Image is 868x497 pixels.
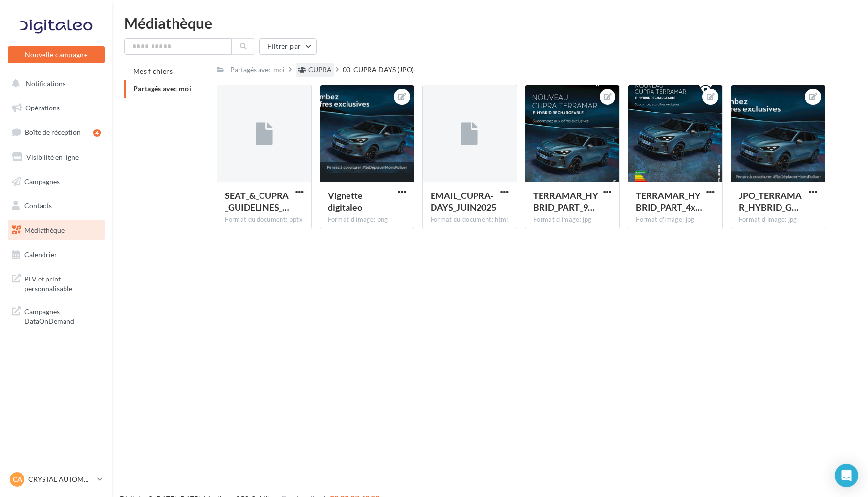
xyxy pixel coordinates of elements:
span: JPO_TERRAMAR_HYBRID_GMB copie [739,190,802,213]
span: CA [13,475,22,484]
span: Vignette digitaleo [328,190,363,213]
a: Campagnes [6,172,107,192]
button: Notifications [6,73,103,94]
a: Boîte de réception4 [6,122,107,143]
span: Mes fichiers [133,67,173,75]
a: Visibilité en ligne [6,147,107,168]
span: Notifications [26,79,65,87]
div: Format d'image: jpg [739,216,817,224]
div: Open Intercom Messenger [835,464,858,487]
span: TERRAMAR_HYBRID_PART_4x5 copie [636,190,702,213]
a: CA CRYSTAL AUTOMOBILES [8,470,105,489]
div: Partagés avec moi [230,65,285,75]
span: Boîte de réception [25,128,81,136]
a: PLV et print personnalisable [6,268,107,297]
div: Format d'image: jpg [636,216,714,224]
span: Partagés avec moi [133,85,191,93]
div: Format d'image: png [328,216,406,224]
span: Médiathèque [24,226,65,234]
span: Opérations [25,104,60,112]
a: Calendrier [6,244,107,265]
span: Contacts [24,201,52,210]
p: CRYSTAL AUTOMOBILES [28,475,93,484]
a: Contacts [6,195,107,216]
button: Filtrer par [259,38,317,55]
span: TERRAMAR_HYBRID_PART_9X16 copie [533,190,598,213]
span: PLV et print personnalisable [24,272,101,293]
span: Calendrier [24,250,57,259]
div: Format du document: pptx [225,216,303,224]
div: Format du document: html [431,216,509,224]
button: Nouvelle campagne [8,46,105,63]
span: Visibilité en ligne [26,153,79,161]
a: Opérations [6,98,107,118]
div: 4 [93,129,101,137]
div: Format d'image: jpg [533,216,611,224]
div: Médiathèque [124,16,856,30]
div: 00_CUPRA DAYS (JPO) [343,65,414,75]
div: CUPRA [308,65,332,75]
a: Campagnes DataOnDemand [6,301,107,330]
span: Campagnes [24,177,60,185]
span: EMAIL_CUPRA-DAYS_JUIN2025 [431,190,496,213]
a: Médiathèque [6,220,107,240]
span: SEAT_&_CUPRA_GUIDELINES_JPO_2025 [225,190,289,213]
span: Campagnes DataOnDemand [24,305,101,326]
